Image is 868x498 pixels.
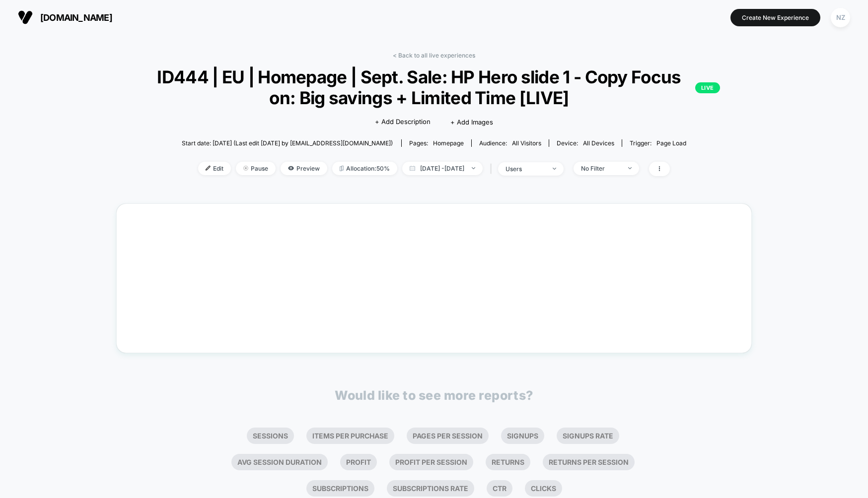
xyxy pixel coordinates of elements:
li: Subscriptions [306,480,374,497]
li: Avg Session Duration [231,454,328,470]
span: [DATE] - [DATE] [402,162,483,175]
img: calendar [410,166,415,171]
span: Page Load [656,139,686,147]
a: < Back to all live experiences [393,52,475,59]
div: Audience: [479,139,541,147]
li: Pages Per Session [407,428,489,444]
li: Items Per Purchase [306,428,394,444]
button: NZ [828,7,853,28]
button: [DOMAIN_NAME] [15,9,115,25]
span: Edit [198,162,231,175]
span: homepage [433,139,464,147]
span: + Add Description [375,117,431,127]
span: all devices [583,139,614,147]
li: Ctr [487,480,512,497]
img: end [553,168,556,170]
div: Trigger: [630,139,686,147]
p: LIVE [695,82,720,93]
img: end [472,167,475,169]
li: Signups Rate [557,428,619,444]
button: Create New Experience [730,9,820,26]
img: end [243,166,248,171]
div: Pages: [409,139,464,147]
li: Signups [501,428,544,444]
li: Subscriptions Rate [387,480,474,497]
li: Clicks [525,480,562,497]
li: Returns [486,454,530,470]
span: Start date: [DATE] (Last edit [DATE] by [EMAIL_ADDRESS][DOMAIN_NAME]) [182,139,393,147]
span: [DOMAIN_NAME] [40,12,112,23]
span: Pause [236,162,276,175]
span: ID444 | EU | Homepage | Sept. Sale: HP Hero slide 1 - Copy Focus on: Big savings + Limited Time [... [148,66,720,108]
span: All Visitors [512,139,541,147]
span: + Add Images [450,118,493,126]
div: NZ [831,8,850,27]
span: | [488,162,498,176]
img: end [628,167,632,169]
img: Visually logo [18,10,33,25]
span: Preview [281,162,327,175]
li: Profit Per Session [389,454,473,470]
span: Device: [549,139,622,147]
li: Profit [340,454,377,470]
img: edit [206,166,211,171]
li: Sessions [247,428,294,444]
div: No Filter [581,165,621,172]
p: Would like to see more reports? [335,388,533,403]
div: users [506,165,545,173]
li: Returns Per Session [543,454,635,470]
span: Allocation: 50% [332,162,397,175]
img: rebalance [340,166,344,171]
